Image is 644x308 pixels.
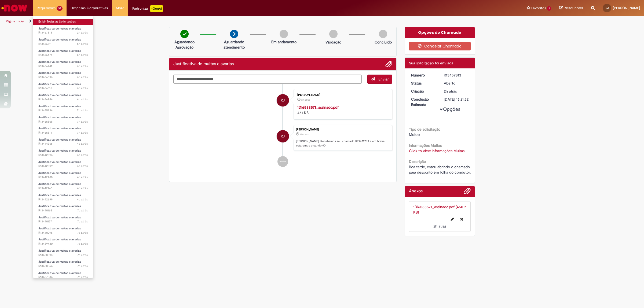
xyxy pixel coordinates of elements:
a: Aberto R13442788 : Justificativa de multas e avarias [33,170,93,180]
div: [PERSON_NAME] [297,93,387,97]
span: 7d atrás [77,219,88,223]
a: Aberto R13440137 : Justificativa de multas e avarias [33,215,93,225]
img: img-circle-grey.png [280,30,288,38]
time: 22/08/2025 14:20:21 [77,231,88,235]
span: R13455814 [38,131,88,135]
span: R13440165 [38,208,88,213]
span: Requisições [37,5,56,11]
time: 28/08/2025 13:21:48 [444,89,457,94]
a: Aberto R13456256 : Justificativa de multas e avarias [33,92,93,102]
span: More [116,5,124,11]
span: R13456441 [38,64,88,68]
span: Justificativa de multas e avarias [38,126,81,130]
span: R13442894 [38,153,88,157]
span: Enviar [378,77,389,82]
span: 5h atrás [77,42,88,46]
span: 7d atrás [77,208,88,212]
dt: Status [407,80,440,86]
time: 25/08/2025 08:45:24 [77,164,88,168]
a: Aberto R13456476 : Justificativa de multas e avarias [33,48,93,58]
a: Aberto R13437534 : Justificativa de multas e avarias [33,270,93,280]
span: R13442809 [38,164,88,168]
time: 28/08/2025 10:08:47 [77,42,88,46]
span: 6h atrás [77,64,88,68]
a: Aberto R13439430 : Justificativa de multas e avarias [33,237,93,247]
img: img-circle-grey.png [379,30,387,38]
span: Justificativa de multas e avarias [38,182,81,186]
div: 28/08/2025 13:21:48 [444,89,469,94]
span: Justificativa de multas e avarias [38,60,81,64]
span: R13456315 [38,86,88,90]
span: R13442763 [38,186,88,190]
span: Justificativa de multas e avarias [38,193,81,197]
a: Aberto R13456441 : Justificativa de multas e avarias [33,59,93,69]
h2: Anexos [409,189,423,194]
span: Justificativa de multas e avarias [38,271,81,275]
a: Aberto R13438593 : Justificativa de multas e avarias [33,248,93,258]
div: Opções do Chamado [405,27,475,38]
a: 1DI6588571_assinado.pdf [297,105,339,110]
time: 25/08/2025 09:03:59 [77,153,88,157]
span: Justificativa de multas e avarias [38,71,81,75]
span: Justificativa de multas e avarias [38,226,81,230]
a: Aberto R13444366 : Justificativa de multas e avarias [33,137,93,147]
span: Justificativa de multas e avarias [38,38,81,42]
a: Click to view Informações Multas [409,148,464,153]
a: Aberto R13456511 : Justificativa de multas e avarias [33,37,93,47]
time: 28/08/2025 10:04:59 [77,53,88,57]
p: Concluído [375,39,392,45]
a: Rascunhos [559,6,583,11]
li: Ryan Jacinto [173,125,392,151]
span: 4d atrás [77,186,88,190]
time: 28/08/2025 13:21:45 [301,98,310,101]
span: Justificativa de multas e avarias [38,249,81,253]
p: [PERSON_NAME]! Recebemos seu chamado R13457813 e em breve estaremos atuando. [296,139,389,148]
a: Aberto R13455814 : Justificativa de multas e avarias [33,126,93,135]
div: Ryan Jacinto [277,94,289,107]
a: Aberto R13442763 : Justificativa de multas e avarias [33,181,93,191]
span: Justificativa de multas e avarias [38,82,81,86]
img: arrow-next.png [230,30,238,38]
span: 7d atrás [77,253,88,257]
span: 7d atrás [77,231,88,235]
a: Exibir Todas as Solicitações [33,19,93,25]
time: 22/08/2025 14:31:24 [77,208,88,212]
span: R13440096 [38,231,88,235]
b: Informações Multas [409,143,442,148]
span: 35 [57,6,63,11]
a: Aberto R13455858 : Justificativa de multas e avarias [33,115,93,124]
div: R13457813 [444,72,469,78]
img: ServiceNow [1,3,28,13]
span: R13455858 [38,120,88,124]
a: Aberto R13455936 : Justificativa de multas e avarias [33,104,93,113]
time: 25/08/2025 08:19:55 [77,197,88,201]
span: Boa tarde, estou abrindo o chamado para desconto em folha do condutor. [409,164,471,175]
span: Multas [409,132,420,137]
time: 28/08/2025 09:54:16 [77,75,88,79]
button: Adicionar anexos [464,188,471,197]
span: Sua solicitação foi enviada [409,61,453,65]
time: 28/08/2025 09:38:01 [77,97,88,101]
dt: Conclusão Estimada [407,97,440,107]
span: R13440137 [38,219,88,224]
ul: Histórico de tíquete [173,84,392,172]
time: 28/08/2025 13:21:48 [300,133,309,136]
span: Justificativa de multas e avarias [38,260,81,264]
span: 4d atrás [77,197,88,201]
span: 6h atrás [77,53,88,57]
a: Aberto R13456315 : Justificativa de multas e avarias [33,81,93,91]
span: Favoritos [531,5,546,11]
span: RJ [281,130,285,143]
span: Justificativa de multas e avarias [38,49,81,53]
span: RJ [606,6,609,10]
a: 1DI6588571_assinado.pdf (450.9 KB) [413,204,466,215]
div: 451 KB [297,105,387,115]
span: 4d atrás [77,164,88,168]
span: [PERSON_NAME] [613,6,640,10]
span: 2h atrás [301,98,310,101]
a: Aberto R13442699 : Justificativa de multas e avarias [33,192,93,202]
span: Rascunhos [564,5,583,10]
a: Aberto R13456396 : Justificativa de multas e avarias [33,70,93,80]
time: 28/08/2025 08:58:12 [77,108,88,112]
time: 21/08/2025 16:48:28 [77,275,88,279]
